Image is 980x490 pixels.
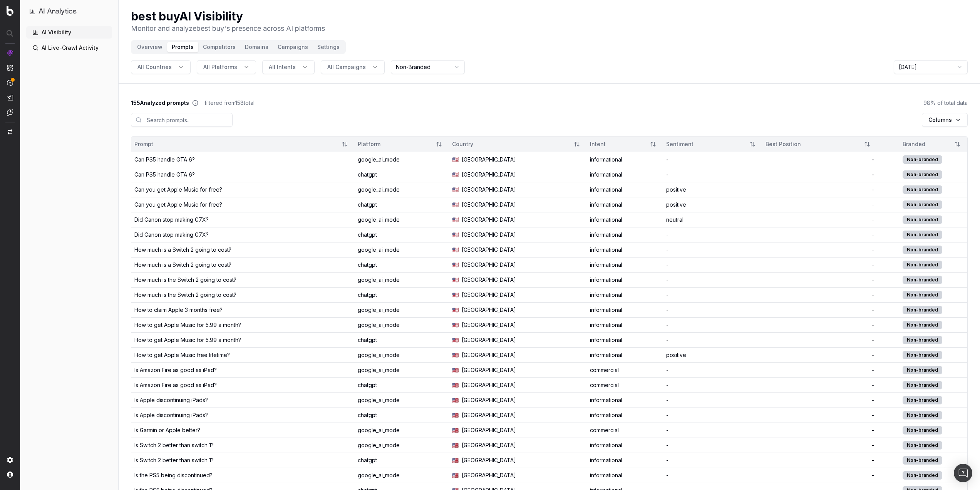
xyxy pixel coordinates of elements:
[358,261,446,269] div: chatgpt
[452,156,459,163] span: 🇺🇸
[666,336,759,344] div: -
[462,321,516,329] span: [GEOGRAPHIC_DATA]
[666,471,759,479] div: -
[358,366,446,374] div: google_ai_mode
[666,201,759,209] div: positive
[903,441,942,450] div: Non-branded
[198,42,240,52] button: Competitors
[462,381,516,389] span: [GEOGRAPHIC_DATA]
[7,457,13,463] img: Setting
[666,276,759,284] div: -
[358,276,446,284] div: google_ai_mode
[134,306,223,314] div: How to claim Apple 3 months free?
[134,201,222,209] div: Can you get Apple Music for free?
[903,321,942,329] div: Non-branded
[766,471,874,479] div: -
[666,140,742,148] div: Sentiment
[766,336,874,344] div: -
[903,411,942,419] div: Non-branded
[462,366,516,374] span: [GEOGRAPHIC_DATA]
[666,366,759,374] div: -
[766,246,874,254] div: -
[452,186,459,194] span: 🇺🇸
[134,471,213,479] div: Is the PS5 being discontinued?
[134,441,214,449] div: Is Switch 2 better than switch 1?
[590,426,660,434] div: commercial
[7,50,13,56] img: Analytics
[7,79,13,86] img: Activation
[7,471,13,478] img: My account
[134,351,230,359] div: How to get Apple Music free lifetime?
[590,336,660,344] div: informational
[903,336,942,344] div: Non-branded
[903,366,942,374] div: Non-branded
[134,186,222,194] div: Can you get Apple Music for free?
[766,351,874,359] div: -
[766,366,874,374] div: -
[590,396,660,404] div: informational
[666,291,759,299] div: -
[590,276,660,284] div: informational
[134,246,231,254] div: How much is a Switch 2 going to cost?
[666,261,759,269] div: -
[358,231,446,239] div: chatgpt
[766,396,874,404] div: -
[590,186,660,194] div: informational
[358,426,446,434] div: google_ai_mode
[452,411,459,419] span: 🇺🇸
[269,63,296,71] span: All Intents
[922,113,968,127] button: Columns
[462,276,516,284] span: [GEOGRAPHIC_DATA]
[358,291,446,299] div: chatgpt
[358,140,429,148] div: Platform
[26,42,112,54] a: AI Live-Crawl Activity
[590,321,660,329] div: informational
[766,156,874,163] div: -
[903,170,942,179] div: Non-branded
[766,426,874,434] div: -
[462,306,516,314] span: [GEOGRAPHIC_DATA]
[131,113,233,127] input: Search prompts...
[860,137,874,151] button: Sort
[903,426,942,434] div: Non-branded
[452,426,459,434] span: 🇺🇸
[452,246,459,254] span: 🇺🇸
[903,216,942,224] div: Non-branded
[8,129,12,135] img: Switch project
[766,306,874,314] div: -
[903,456,942,465] div: Non-branded
[903,381,942,389] div: Non-branded
[7,64,13,71] img: Intelligence
[358,186,446,194] div: google_ai_mode
[358,201,446,209] div: chatgpt
[923,99,968,107] span: 98 % of total data
[137,63,172,71] span: All Countries
[452,321,459,329] span: 🇺🇸
[358,336,446,344] div: chatgpt
[7,109,13,116] img: Assist
[666,306,759,314] div: -
[766,186,874,194] div: -
[903,200,942,209] div: Non-branded
[590,306,660,314] div: informational
[452,396,459,404] span: 🇺🇸
[358,381,446,389] div: chatgpt
[29,6,109,17] button: AI Analytics
[950,137,964,151] button: Sort
[432,137,446,151] button: Sort
[462,471,516,479] span: [GEOGRAPHIC_DATA]
[462,396,516,404] span: [GEOGRAPHIC_DATA]
[7,6,13,16] img: Botify logo
[766,216,874,224] div: -
[880,140,947,148] div: Branded
[462,201,516,209] span: [GEOGRAPHIC_DATA]
[766,201,874,209] div: -
[903,396,942,404] div: Non-branded
[358,411,446,419] div: chatgpt
[358,321,446,329] div: google_ai_mode
[462,156,516,163] span: [GEOGRAPHIC_DATA]
[766,171,874,178] div: -
[240,42,273,52] button: Domains
[903,351,942,359] div: Non-branded
[134,276,236,284] div: How much is the Switch 2 going to cost?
